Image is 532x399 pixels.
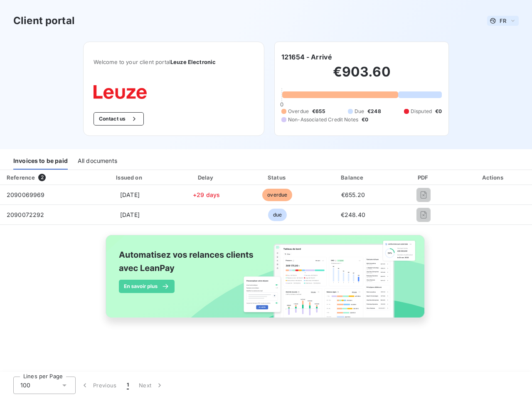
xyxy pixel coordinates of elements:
span: 1 [127,381,129,389]
span: 2090072292 [7,211,44,218]
span: 2090069969 [7,191,45,198]
button: Next [134,377,169,394]
span: Non-Associated Credit Notes [288,116,358,123]
div: Actions [456,173,530,182]
span: €248.40 [341,211,365,218]
button: Contact us [94,112,144,126]
span: +29 days [193,191,220,198]
div: All documents [78,152,117,170]
span: €655 [312,108,325,115]
span: €0 [435,108,442,115]
div: Issued on [90,173,170,182]
span: 2 [38,174,46,181]
span: Due [355,108,364,115]
span: 0 [280,101,283,108]
span: €655.20 [341,191,365,198]
span: Disputed [411,108,432,115]
h6: 121654 - Arrivé [281,52,332,62]
button: Previous [76,377,122,394]
div: Invoices to be paid [13,152,68,170]
span: Leuze Electronic [170,59,216,65]
h3: Client portal [13,13,75,28]
div: PDF [394,173,453,182]
span: due [268,209,287,221]
div: Reference [7,174,35,181]
span: €248 [367,108,381,115]
div: Delay [173,173,239,182]
span: 100 [20,381,30,389]
span: Welcome to your client portal [94,59,254,65]
span: [DATE] [120,211,140,218]
span: overdue [262,189,292,201]
button: 1 [122,377,134,394]
span: €0 [362,116,368,123]
div: Status [243,173,312,182]
img: Company logo [94,85,147,99]
span: Overdue [288,108,309,115]
img: banner [98,230,434,332]
h2: €903.60 [281,64,442,89]
div: Balance [315,173,391,182]
span: FR [500,17,506,24]
span: [DATE] [120,191,140,198]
